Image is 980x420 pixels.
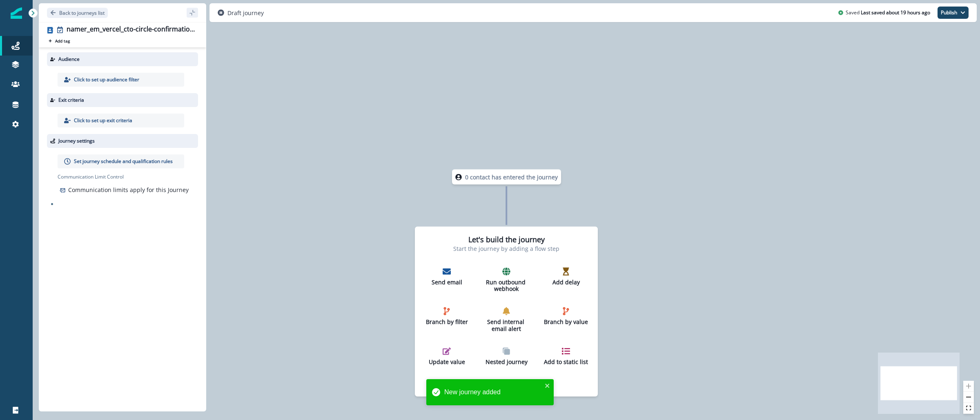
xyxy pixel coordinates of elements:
[47,8,108,18] button: Go back
[484,358,529,365] p: Nested journey
[415,227,598,397] div: Let's build the journeyStart the journey by adding a flow stepSend emailRun outbound webhookAdd d...
[444,387,542,397] div: New journey added
[67,25,195,34] div: namer_em_vercel_cto-circle-confirmation_20251002_3176
[938,7,969,19] button: Publish
[468,235,545,244] h2: Let's build the journey
[481,304,532,336] button: Send internal email alert
[421,344,472,369] button: Update value
[421,304,472,329] button: Branch by filter
[540,264,592,289] button: Add delay
[543,319,588,326] p: Branch by value
[187,8,198,18] button: sidebar collapse toggle
[484,319,529,333] p: Send internal email alert
[55,38,70,43] p: Add tag
[74,158,173,165] p: Set journey schedule and qualification rules
[540,304,592,329] button: Branch by value
[481,344,532,369] button: Nested journey
[465,173,558,181] p: 0 contact has entered the journey
[59,9,105,16] p: Back to journeys list
[74,76,139,83] p: Click to set up audience filter
[543,358,588,365] p: Add to static list
[421,264,472,289] button: Send email
[424,279,469,286] p: Send email
[58,173,198,181] p: Communication Limit Control
[846,9,860,16] p: Saved
[543,279,588,286] p: Add delay
[68,185,189,194] p: Communication limits apply for this Journey
[424,358,469,365] p: Update value
[58,137,95,145] p: Journey settings
[540,344,592,369] button: Add to static list
[227,9,264,17] p: Draft journey
[963,392,974,403] button: zoom out
[545,382,550,389] button: close
[424,319,469,326] p: Branch by filter
[58,56,80,63] p: Audience
[481,264,532,296] button: Run outbound webhook
[963,403,974,414] button: fit view
[453,244,559,252] p: Start the journey by adding a flow step
[11,7,22,19] img: Inflection
[74,117,132,124] p: Click to set up exit criteria
[484,279,529,293] p: Run outbound webhook
[47,38,71,44] button: Add tag
[428,170,585,185] div: 0 contact has entered the journey
[861,9,930,16] p: Last saved about 19 hours ago
[58,96,84,104] p: Exit criteria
